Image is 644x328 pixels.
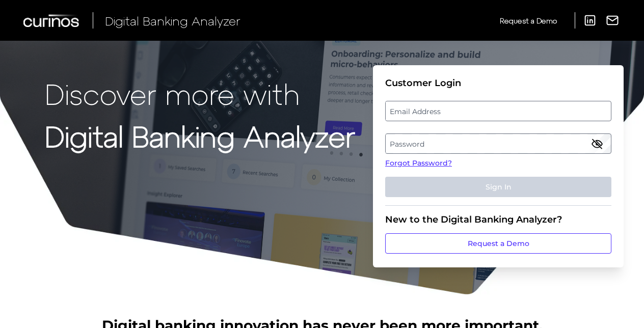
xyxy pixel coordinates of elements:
p: Discover more with [45,77,355,110]
button: Sign In [385,177,611,197]
div: New to the Digital Banking Analyzer? [385,214,611,225]
a: Request a Demo [385,233,611,254]
a: Forgot Password? [385,158,611,169]
strong: Digital Banking Analyzer [45,119,355,153]
span: Digital Banking Analyzer [105,13,240,28]
label: Email Address [386,102,610,120]
span: Request a Demo [500,16,557,25]
div: Customer Login [385,77,611,89]
a: Request a Demo [500,12,557,29]
label: Password [386,134,610,153]
img: Curinos [23,14,81,27]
